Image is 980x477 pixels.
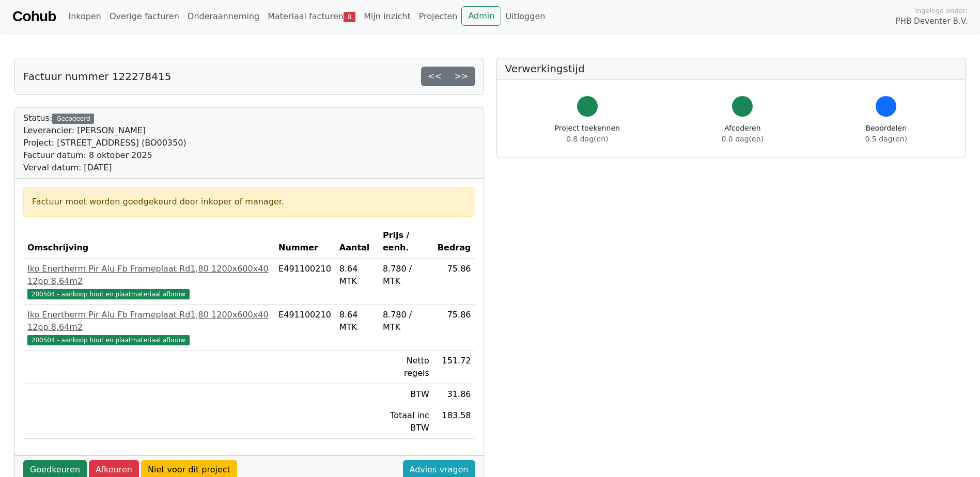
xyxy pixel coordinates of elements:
div: Iko Enertherm Pir Alu Fb Frameplaat Rd1,80 1200x600x40 12pp 8,64m2 [27,263,270,288]
td: Totaal inc BTW [379,405,433,439]
td: 151.72 [433,351,475,384]
div: Project: [STREET_ADDRESS] (BO00350) [23,137,186,149]
div: Verval datum: [DATE] [23,162,186,174]
span: 0.8 dag(en) [566,135,608,143]
a: Materiaal facturen8 [263,6,360,27]
span: PHB Deventer B.V. [895,15,968,27]
td: BTW [379,384,433,405]
span: 200504 - aankoop hout en plaatmateriaal afbouw [27,335,190,345]
div: Factuur moet worden goedgekeurd door inkoper of manager. [32,196,466,208]
td: Netto regels [379,351,433,384]
a: Overige facturen [105,6,183,27]
td: E491100210 [274,259,335,305]
div: 8.64 MTK [339,309,375,333]
a: << [421,67,448,86]
td: E491100210 [274,305,335,351]
a: Iko Enertherm Pir Alu Fb Frameplaat Rd1,80 1200x600x40 12pp 8,64m2200504 - aankoop hout en plaatm... [27,263,270,300]
h5: Factuur nummer 122278415 [23,70,171,83]
div: 8.780 / MTK [383,309,429,333]
a: Mijn inzicht [360,6,415,27]
span: Ingelogd onder: [915,6,968,15]
th: Bedrag [433,225,475,259]
div: Leverancier: [PERSON_NAME] [23,124,186,137]
div: Factuur datum: 8 oktober 2025 [23,149,186,162]
div: 8.64 MTK [339,263,375,288]
div: Project toekennen [555,123,620,145]
div: Gecodeerd [52,114,94,124]
div: 8.780 / MTK [383,263,429,288]
a: Projecten [415,6,462,27]
td: 75.86 [433,259,475,305]
span: 200504 - aankoop hout en plaatmateriaal afbouw [27,289,190,299]
a: Inkopen [64,6,105,27]
h5: Verwerkingstijd [505,62,957,75]
a: Uitloggen [501,6,549,27]
th: Prijs / eenh. [379,225,433,259]
span: 0.5 dag(en) [865,135,907,143]
div: Status: [23,112,186,174]
a: Iko Enertherm Pir Alu Fb Frameplaat Rd1,80 1200x600x40 12pp 8,64m2200504 - aankoop hout en plaatm... [27,309,270,346]
div: Afcoderen [722,123,764,145]
td: 183.58 [433,405,475,439]
div: Beoordelen [865,123,907,145]
span: 8 [344,12,355,22]
span: 0.0 dag(en) [722,135,764,143]
th: Aantal [335,225,379,259]
a: Onderaanneming [183,6,263,27]
a: >> [448,67,475,86]
td: 31.86 [433,384,475,405]
div: Iko Enertherm Pir Alu Fb Frameplaat Rd1,80 1200x600x40 12pp 8,64m2 [27,309,270,333]
td: 75.86 [433,305,475,351]
a: Admin [461,6,501,26]
th: Omschrijving [23,225,274,259]
th: Nummer [274,225,335,259]
a: Cohub [12,4,56,29]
